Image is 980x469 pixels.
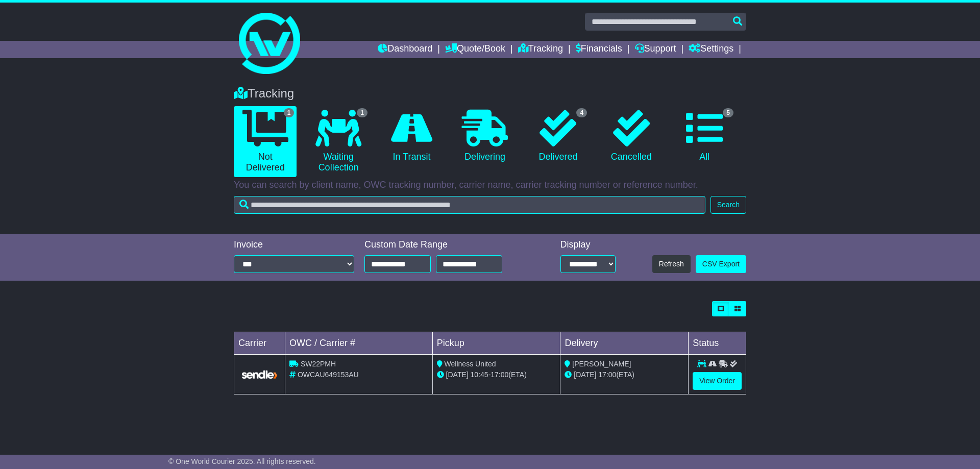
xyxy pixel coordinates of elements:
span: [DATE] [446,371,469,379]
a: Dashboard [378,41,432,58]
span: 4 [576,108,587,117]
img: GetCarrierServiceLogo [240,369,279,380]
div: Tracking [229,86,751,101]
span: OWCAU649153AU [298,371,359,379]
p: You can search by client name, OWC tracking number, carrier name, carrier tracking number or refe... [234,180,746,191]
div: Display [560,239,616,251]
td: Status [689,332,746,355]
span: 10:45 [471,371,488,379]
a: Financials [576,41,622,58]
div: Invoice [234,239,354,251]
td: Carrier [234,332,285,355]
span: 1 [357,108,367,117]
a: 1 Waiting Collection [307,106,370,177]
a: Quote/Book [445,41,505,58]
a: In Transit [380,106,443,166]
td: OWC / Carrier # [285,332,433,355]
button: Search [710,196,746,214]
span: 1 [284,108,295,117]
td: Delivery [560,332,689,355]
span: © One World Courier 2025. All rights reserved. [168,457,316,465]
div: Custom Date Range [364,239,528,251]
div: - (ETA) [437,369,556,380]
span: 5 [723,108,733,117]
button: Refresh [652,255,691,273]
span: SW22PMH [301,360,336,368]
span: 17:00 [491,371,508,379]
a: 4 Delivered [527,106,590,166]
div: (ETA) [565,369,684,380]
a: Settings [689,41,733,58]
span: [DATE] [574,371,596,379]
a: 1 Not Delivered [234,106,297,177]
a: View Order [693,372,742,390]
a: CSV Export [696,255,746,273]
a: Delivering [453,106,516,166]
a: Support [635,41,676,58]
td: Pickup [432,332,560,355]
span: Wellness United [445,360,496,368]
span: 17:00 [598,371,616,379]
a: Tracking [518,41,563,58]
a: 5 All [673,106,736,166]
span: [PERSON_NAME] [572,360,631,368]
a: Cancelled [600,106,663,166]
